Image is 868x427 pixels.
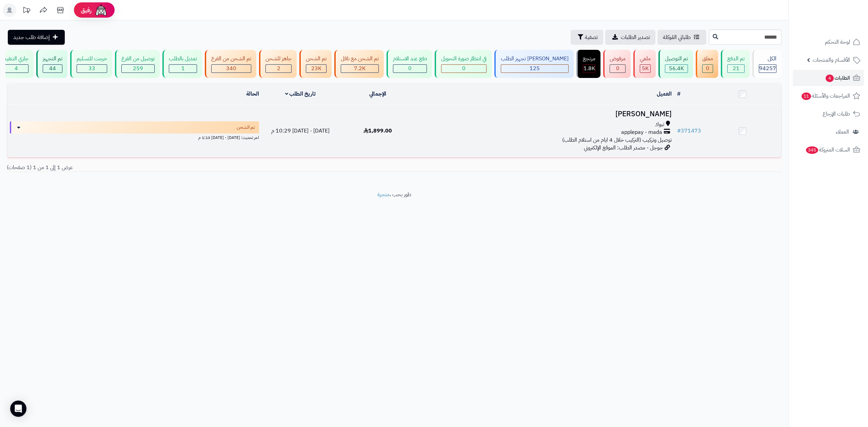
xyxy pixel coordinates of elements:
[341,65,378,73] div: 7223
[462,64,466,73] span: 0
[616,64,619,73] span: 0
[825,73,850,83] span: الطلبات
[311,64,321,73] span: 23K
[408,64,412,73] span: 0
[4,55,28,63] div: جاري التنفيذ
[49,64,56,73] span: 44
[393,55,427,63] div: دفع عند الاستلام
[169,55,197,63] div: تعديل بالطلب
[419,110,671,118] h3: [PERSON_NAME]
[665,55,688,63] div: تم التوصيل
[15,64,18,73] span: 4
[377,190,390,199] a: متجرة
[584,144,663,152] span: جوجل - مصدر الطلب: الموقع الإلكتروني
[759,64,776,73] span: 94257
[501,65,568,73] div: 125
[751,50,783,78] a: الكل94257
[385,50,433,78] a: دفع عند الاستلام 0
[246,90,259,98] a: الحالة
[8,30,65,45] a: إضافة طلب جديد
[43,65,62,73] div: 44
[605,30,655,45] a: تصدير الطلبات
[77,55,107,63] div: خرجت للتسليم
[727,55,745,63] div: تم الدفع
[393,65,427,73] div: 0
[203,50,258,78] a: تم الشحن من الفرع 340
[43,55,62,63] div: تم التجهيز
[719,50,751,78] a: تم الدفع 21
[677,90,680,98] a: #
[826,75,834,82] span: 4
[663,33,691,41] span: طلباتي المُوكلة
[621,128,662,136] span: applepay - mada
[806,146,818,154] span: 345
[575,50,602,78] a: مرتجع 1.8K
[258,50,298,78] a: جاهز للشحن 2
[277,64,280,73] span: 2
[621,33,650,41] span: تصدير الطلبات
[226,64,236,73] span: 340
[562,136,672,144] span: توصيل وتركيب (التركيب خلال 4 ايام من استلام الطلب)
[640,65,650,73] div: 4954
[602,50,632,78] a: مرفوض 0
[793,34,864,50] a: لوحة التحكم
[13,33,50,41] span: إضافة طلب جديد
[669,64,684,73] span: 56.4K
[122,65,154,73] div: 259
[493,50,575,78] a: [PERSON_NAME] تجهيز الطلب 125
[583,65,595,73] div: 1806
[211,55,251,63] div: تم الشحن من الفرع
[632,50,657,78] a: ملغي 5K
[266,65,291,73] div: 2
[801,91,850,101] span: المراجعات والأسئلة
[825,37,850,47] span: لوحة التحكم
[369,90,386,98] a: الإجمالي
[793,142,864,158] a: السلات المتروكة345
[81,6,92,14] span: رفيق
[610,55,626,63] div: مرفوض
[583,55,595,63] div: مرتجع
[655,121,664,128] span: تبوك
[733,64,739,73] span: 21
[121,55,155,63] div: توصيل من الفرع
[805,145,850,155] span: السلات المتروكة
[298,50,333,78] a: تم الشحن 23K
[665,65,688,73] div: 56446
[585,33,598,41] span: تصفية
[793,88,864,104] a: المراجعات والأسئلة11
[610,65,625,73] div: 0
[657,90,672,98] a: العميل
[181,64,185,73] span: 1
[793,70,864,86] a: الطلبات4
[441,55,487,63] div: في انتظار صورة التحويل
[354,64,366,73] span: 7.2K
[306,55,327,63] div: تم الشحن
[10,401,26,417] div: Open Intercom Messenger
[694,50,719,78] a: معلق 0
[657,50,694,78] a: تم التوصيل 56.4K
[706,64,709,73] span: 0
[133,64,143,73] span: 259
[10,134,259,141] div: اخر تحديث: [DATE] - [DATE] 1:13 م
[433,50,493,78] a: في انتظار صورة التحويل 0
[77,65,107,73] div: 33
[271,127,330,135] span: [DATE] - [DATE] 10:29 م
[802,93,811,100] span: 11
[642,64,649,73] span: 5K
[212,65,251,73] div: 340
[640,55,651,63] div: ملغي
[793,124,864,140] a: العملاء
[333,50,385,78] a: تم الشحن مع ناقل 7.2K
[703,65,713,73] div: 0
[285,90,316,98] a: تاريخ الطلب
[69,50,114,78] a: خرجت للتسليم 33
[584,64,595,73] span: 1.8K
[4,65,28,73] div: 4
[728,65,744,73] div: 21
[2,164,394,171] div: عرض 1 إلى 1 من 1 (1 صفحات)
[114,50,161,78] a: توصيل من الفرع 259
[759,55,776,63] div: الكل
[702,55,713,63] div: معلق
[88,64,95,73] span: 33
[306,65,326,73] div: 22999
